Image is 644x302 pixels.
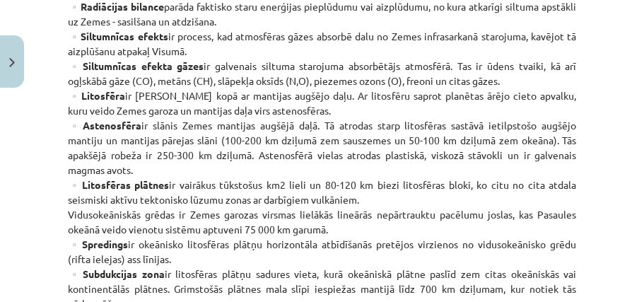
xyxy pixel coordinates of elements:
[68,238,128,250] strong: ▫️Spredings
[68,59,172,72] strong: ▫️Siltumnīcas efekta
[68,30,168,42] strong: ▫️Siltumnīcas efekts
[177,59,204,72] strong: gāzes
[68,119,141,132] strong: ▫️Astenosfēra
[68,178,169,191] strong: ▫️Litosfēras plātnes
[9,58,15,67] img: icon-close-lesson-0947bae3869378f0d4975bcd49f059093ad1ed9edebbc8119c70593378902aed.svg
[68,89,125,102] strong: ▫️Litosfēra
[68,267,164,280] strong: ▫️Subdukcijas zona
